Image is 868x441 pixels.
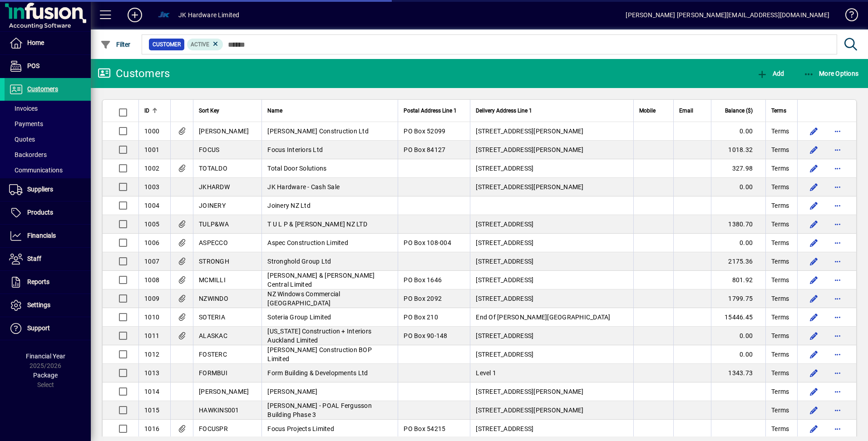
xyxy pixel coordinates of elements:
[801,65,861,82] button: More Options
[5,271,91,294] a: Reports
[199,388,249,395] span: [PERSON_NAME]
[771,182,789,191] span: Terms
[830,254,845,269] button: More options
[267,314,331,321] span: Soteria Group Limited
[27,62,39,69] span: POS
[476,276,533,284] span: [STREET_ADDRESS]
[199,332,227,339] span: ALASKAC
[771,257,789,266] span: Terms
[5,55,91,78] a: POS
[199,407,239,414] span: HAWKINS001
[404,276,442,284] span: PO Box 1646
[267,183,340,191] span: JK Hardware - Cash Sale
[5,248,91,270] a: Staff
[679,106,705,116] div: Email
[199,202,226,209] span: JOINERY
[5,201,91,224] a: Products
[771,238,789,247] span: Terms
[807,142,821,157] button: Edit
[476,183,583,191] span: [STREET_ADDRESS][PERSON_NAME]
[771,424,789,433] span: Terms
[639,106,656,116] span: Mobile
[711,327,765,345] td: 0.00
[771,127,789,136] span: Terms
[144,388,159,395] span: 1014
[144,106,149,116] span: ID
[771,220,789,229] span: Terms
[199,106,219,116] span: Sort Key
[838,2,857,31] a: Knowledge Base
[27,301,50,309] span: Settings
[9,120,43,127] span: Payments
[199,351,227,358] span: FOSTERC
[807,347,821,362] button: Edit
[144,127,159,135] span: 1000
[267,258,331,265] span: Stronghold Group Ltd
[9,136,35,143] span: Quotes
[199,369,227,377] span: FORMBUI
[27,39,44,46] span: Home
[771,387,789,396] span: Terms
[711,234,765,252] td: 0.00
[144,146,159,153] span: 1001
[199,258,229,265] span: STRONGH
[711,122,765,141] td: 0.00
[476,258,533,265] span: [STREET_ADDRESS]
[807,421,821,436] button: Edit
[267,127,369,135] span: [PERSON_NAME] Construction Ltd
[679,106,693,116] span: Email
[144,165,159,172] span: 1002
[711,141,765,159] td: 1018.32
[267,106,392,116] div: Name
[771,294,789,303] span: Terms
[404,314,438,321] span: PO Box 210
[476,165,533,172] span: [STREET_ADDRESS]
[476,106,532,116] span: Delivery Address Line 1
[267,220,367,228] span: T U L P & [PERSON_NAME] NZ LTD
[5,116,91,132] a: Payments
[807,384,821,399] button: Edit
[267,146,323,153] span: Focus Interiors Ltd
[807,366,821,380] button: Edit
[98,36,133,53] button: Filter
[830,124,845,138] button: More options
[267,202,311,209] span: Joinery NZ Ltd
[771,368,789,377] span: Terms
[100,41,131,48] span: Filter
[144,276,159,284] span: 1008
[830,421,845,436] button: More options
[144,202,159,209] span: 1004
[144,351,159,358] span: 1012
[5,101,91,116] a: Invoices
[404,332,447,339] span: PO Box 90-148
[267,239,348,246] span: Aspec Construction Limited
[199,239,228,246] span: ASPECCO
[476,127,583,135] span: [STREET_ADDRESS][PERSON_NAME]
[5,317,91,340] a: Support
[144,106,165,116] div: ID
[830,291,845,306] button: More options
[830,366,845,380] button: More options
[144,314,159,321] span: 1010
[476,314,610,321] span: End Of [PERSON_NAME][GEOGRAPHIC_DATA]
[639,106,668,116] div: Mobile
[178,8,239,22] div: JK Hardware Limited
[404,295,442,302] span: PO Box 2092
[476,332,533,339] span: [STREET_ADDRESS]
[717,106,761,116] div: Balance ($)
[5,132,91,147] a: Quotes
[144,183,159,191] span: 1003
[476,351,533,358] span: [STREET_ADDRESS]
[830,198,845,213] button: More options
[199,276,226,284] span: MCMILLI
[830,310,845,324] button: More options
[199,165,227,172] span: TOTALDO
[476,407,583,414] span: [STREET_ADDRESS][PERSON_NAME]
[771,350,789,359] span: Terms
[771,331,789,340] span: Terms
[807,235,821,250] button: Edit
[404,127,445,135] span: PO Box 52099
[771,313,789,322] span: Terms
[830,180,845,194] button: More options
[807,198,821,213] button: Edit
